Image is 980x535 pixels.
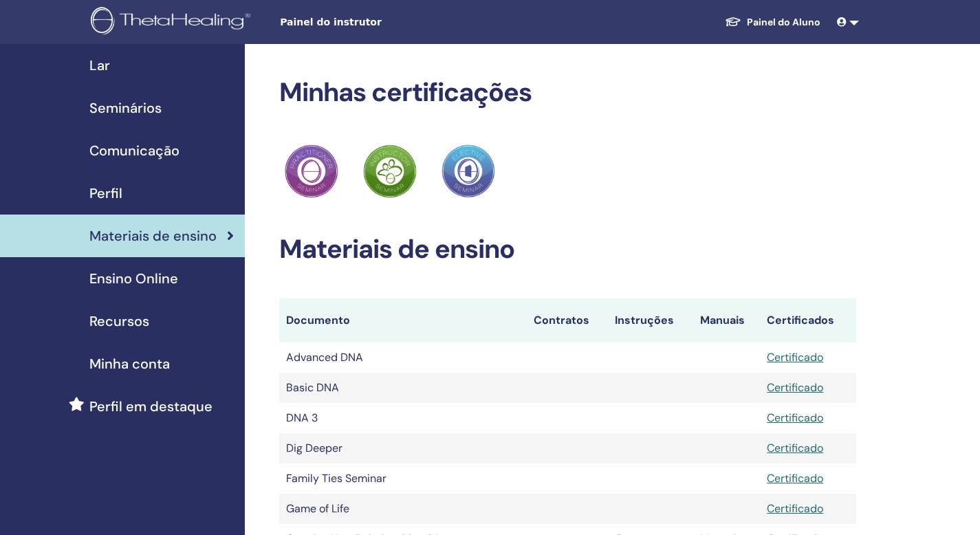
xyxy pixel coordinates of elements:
[608,298,693,342] th: Instruções
[714,10,831,35] a: Painel do Aluno
[279,234,856,265] h2: Materiais de ensino
[279,463,527,494] td: Family Ties Seminar
[725,16,741,28] img: graduation-cap-white.svg
[363,144,417,198] img: Practitioner
[89,396,213,417] span: Perfil em destaque
[279,494,527,524] td: Game of Life
[89,311,149,331] span: Recursos
[89,353,170,374] span: Minha conta
[767,501,823,516] a: Certificado
[89,98,162,118] span: Seminários
[767,471,823,485] a: Certificado
[767,380,823,395] a: Certificado
[279,433,527,463] td: Dig Deeper
[767,411,823,425] a: Certificado
[279,403,527,433] td: DNA 3
[442,144,495,198] img: Practitioner
[760,298,856,342] th: Certificados
[527,298,608,342] th: Contratos
[279,298,527,342] th: Documento
[280,15,486,30] span: Painel do instrutor
[89,140,179,161] span: Comunicação
[279,77,856,109] h2: Minhas certificações
[285,144,338,198] img: Practitioner
[767,350,823,364] a: Certificado
[91,7,255,38] img: logo.png
[693,298,760,342] th: Manuais
[279,373,527,403] td: Basic DNA
[279,342,527,373] td: Advanced DNA
[89,183,122,204] span: Perfil
[89,268,178,289] span: Ensino Online
[767,441,823,455] a: Certificado
[89,226,217,246] span: Materiais de ensino
[89,55,110,76] span: Lar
